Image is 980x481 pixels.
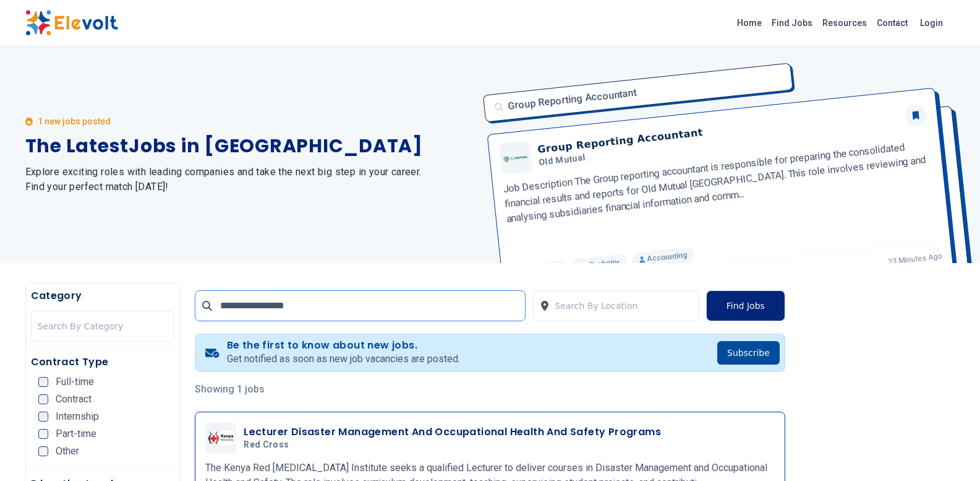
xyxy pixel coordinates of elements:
[244,440,289,451] span: Red cross
[25,10,118,36] img: Elevolt
[56,377,94,387] span: Full-time
[244,425,661,440] h3: Lecturer Disaster Management And Occupational Health And Safety Programs
[918,422,980,481] iframe: Chat Widget
[56,429,96,439] span: Part-time
[767,13,817,33] a: Find Jobs
[817,13,872,33] a: Resources
[38,377,48,387] input: Full-time
[38,115,111,128] p: 1 new jobs posted
[195,382,785,397] p: Showing 1 jobs
[208,431,233,444] img: Red cross
[732,13,767,33] a: Home
[31,355,175,370] h5: Contract Type
[31,288,175,303] h5: Category
[56,446,79,456] span: Other
[38,429,48,439] input: Part-time
[25,135,475,157] h1: The Latest Jobs in [GEOGRAPHIC_DATA]
[56,412,99,422] span: Internship
[56,394,92,404] span: Contract
[227,352,460,366] p: Get notified as soon as new job vacancies are posted.
[227,339,460,352] h4: Be the first to know about new jobs.
[38,394,48,404] input: Contract
[38,446,48,456] input: Other
[913,11,950,35] a: Login
[38,412,48,422] input: Internship
[872,13,913,33] a: Contact
[706,290,785,321] button: Find Jobs
[25,165,475,194] h2: Explore exciting roles with leading companies and take the next big step in your career. Find you...
[717,341,780,365] button: Subscribe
